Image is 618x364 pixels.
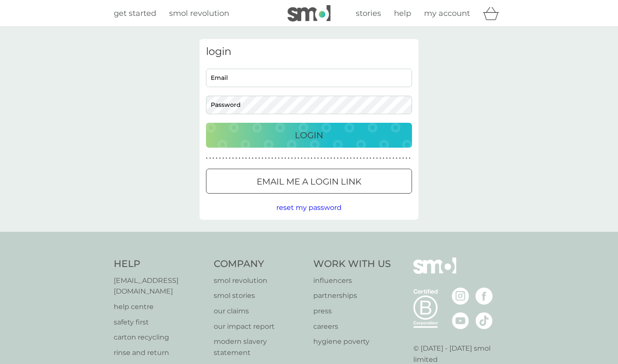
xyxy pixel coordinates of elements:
[114,317,205,328] p: safety first
[356,7,381,20] a: stories
[370,156,371,161] p: ●
[483,5,504,22] div: basket
[314,156,316,161] p: ●
[275,156,276,161] p: ●
[357,156,358,161] p: ●
[214,258,305,271] h4: Company
[214,290,305,301] p: smol stories
[396,156,397,161] p: ●
[363,156,365,161] p: ●
[313,290,391,301] a: partnerships
[255,156,257,161] p: ●
[262,156,264,161] p: ●
[212,156,214,161] p: ●
[272,156,273,161] p: ●
[394,7,411,20] a: help
[206,123,412,148] button: Login
[288,5,330,21] img: smol
[313,275,391,286] a: influencers
[114,7,156,20] a: get started
[226,156,227,161] p: ●
[383,156,385,161] p: ●
[367,156,368,161] p: ●
[114,301,205,312] a: help centre
[236,156,237,161] p: ●
[313,258,391,271] h4: Work With Us
[214,336,305,358] a: modern slavery statement
[294,156,296,161] p: ●
[239,156,240,161] p: ●
[347,156,348,161] p: ●
[301,156,303,161] p: ●
[276,202,342,213] button: reset my password
[114,258,205,271] h4: Help
[268,156,270,161] p: ●
[214,275,305,286] p: smol revolution
[232,156,234,161] p: ●
[330,156,332,161] p: ●
[337,156,339,161] p: ●
[393,156,394,161] p: ●
[350,156,352,161] p: ●
[248,156,250,161] p: ●
[452,312,469,329] img: visit the smol Youtube page
[313,336,391,347] a: hygiene poverty
[324,156,326,161] p: ●
[209,156,211,161] p: ●
[353,156,355,161] p: ●
[304,156,306,161] p: ●
[298,156,300,161] p: ●
[413,258,456,287] img: smol
[313,306,391,317] a: press
[333,156,335,161] p: ●
[340,156,342,161] p: ●
[214,321,305,332] a: our impact report
[206,45,412,58] h3: login
[114,332,205,343] a: carton recycling
[373,156,375,161] p: ●
[278,156,280,161] p: ●
[321,156,322,161] p: ●
[376,156,378,161] p: ●
[386,156,388,161] p: ●
[389,156,391,161] p: ●
[281,156,283,161] p: ●
[285,156,286,161] p: ●
[245,156,247,161] p: ●
[476,288,493,305] img: visit the smol Facebook page
[313,321,391,332] a: careers
[452,288,469,305] img: visit the smol Instagram page
[399,156,401,161] p: ●
[307,156,309,161] p: ●
[222,156,224,161] p: ●
[409,156,411,161] p: ●
[257,175,361,188] p: Email me a login link
[169,7,229,20] a: smol revolution
[379,156,381,161] p: ●
[403,156,404,161] p: ●
[169,9,229,18] span: smol revolution
[214,306,305,317] a: our claims
[252,156,254,161] p: ●
[114,9,156,18] span: get started
[265,156,267,161] p: ●
[276,203,342,212] span: reset my password
[288,156,290,161] p: ●
[258,156,260,161] p: ●
[394,9,411,18] span: help
[343,156,345,161] p: ●
[424,7,470,20] a: my account
[291,156,293,161] p: ●
[242,156,244,161] p: ●
[327,156,329,161] p: ●
[114,275,205,297] a: [EMAIL_ADDRESS][DOMAIN_NAME]
[317,156,319,161] p: ●
[424,9,470,18] span: my account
